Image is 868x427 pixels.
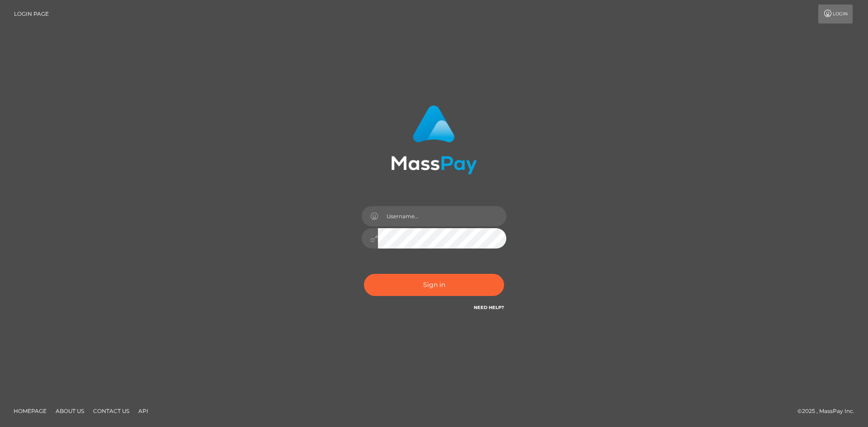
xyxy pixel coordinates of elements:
a: Homepage [10,404,50,418]
a: API [135,404,152,418]
a: About Us [52,404,88,418]
img: MassPay Login [391,105,477,174]
a: Need Help? [474,305,504,310]
a: Contact Us [90,404,133,418]
input: Username... [378,206,506,226]
div: © 2025 , MassPay Inc. [797,406,861,416]
a: Login [818,5,853,23]
a: Login Page [14,5,49,23]
button: Sign in [364,274,504,296]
